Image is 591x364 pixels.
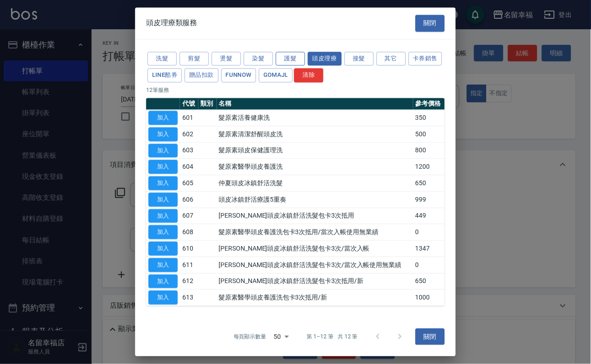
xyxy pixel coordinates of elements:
[217,126,413,143] td: 髮原素清潔舒醒頭皮洗
[148,52,177,66] button: 洗髮
[180,52,209,66] button: 剪髮
[180,159,198,175] td: 604
[180,289,198,306] td: 613
[180,175,198,192] td: 605
[413,257,445,273] td: 0
[148,291,178,305] button: 加入
[180,126,198,143] td: 602
[148,111,178,125] button: 加入
[180,110,198,126] td: 601
[148,176,178,190] button: 加入
[217,289,413,306] td: 髮原素醫學頭皮養護洗包卡3次抵用/新
[413,208,445,224] td: 449
[413,289,445,306] td: 1000
[221,69,256,83] button: FUNNOW
[413,175,445,192] td: 650
[148,274,178,289] button: 加入
[276,52,305,66] button: 護髮
[180,224,198,241] td: 608
[217,175,413,192] td: 仲夏頭皮冰鎮舒活洗髮
[180,98,198,110] th: 代號
[217,159,413,175] td: 髮原素醫學頭皮養護洗
[217,208,413,224] td: [PERSON_NAME]頭皮冰鎮舒活洗髮包卡3次抵用
[409,52,443,66] button: 卡券銷售
[180,241,198,257] td: 610
[217,273,413,289] td: [PERSON_NAME]頭皮冰鎮舒活洗髮包卡3次抵用/新
[413,110,445,126] td: 350
[413,98,445,110] th: 參考價格
[148,241,178,256] button: 加入
[217,192,413,208] td: 頭皮冰鎮舒活療護5重奏
[180,208,198,224] td: 607
[377,52,406,66] button: 其它
[148,127,178,141] button: 加入
[413,159,445,175] td: 1200
[217,241,413,257] td: [PERSON_NAME]頭皮冰鎮舒活洗髮包卡3次/當次入帳
[217,257,413,273] td: [PERSON_NAME]頭皮冰鎮舒活洗髮包卡3次/當次入帳使用無業績
[413,126,445,143] td: 500
[307,333,358,341] p: 第 1–12 筆 共 12 筆
[180,273,198,289] td: 612
[180,257,198,273] td: 611
[234,333,267,341] p: 每頁顯示數量
[294,69,323,83] button: 清除
[413,241,445,257] td: 1347
[217,98,413,110] th: 名稱
[148,193,178,207] button: 加入
[148,225,178,240] button: 加入
[308,52,342,66] button: 頭皮理療
[148,69,182,83] button: LINE酷券
[270,324,292,349] div: 50
[148,209,178,223] button: 加入
[413,192,445,208] td: 999
[416,15,445,32] button: 關閉
[146,86,445,94] p: 12 筆服務
[212,52,241,66] button: 燙髮
[148,160,178,174] button: 加入
[146,19,197,28] span: 頭皮理療類服務
[413,273,445,289] td: 650
[217,142,413,159] td: 髮原素頭皮保健護理洗
[180,192,198,208] td: 606
[217,224,413,241] td: 髮原素醫學頭皮養護洗包卡3次抵用/當次入帳使用無業績
[148,144,178,158] button: 加入
[185,69,219,83] button: 贈品扣款
[345,52,374,66] button: 接髮
[244,52,273,66] button: 染髮
[413,142,445,159] td: 800
[416,328,445,345] button: 關閉
[413,224,445,241] td: 0
[198,98,217,110] th: 類別
[180,142,198,159] td: 603
[148,258,178,272] button: 加入
[259,69,293,83] button: GOMAJL
[217,110,413,126] td: 髮原素活養健康洗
